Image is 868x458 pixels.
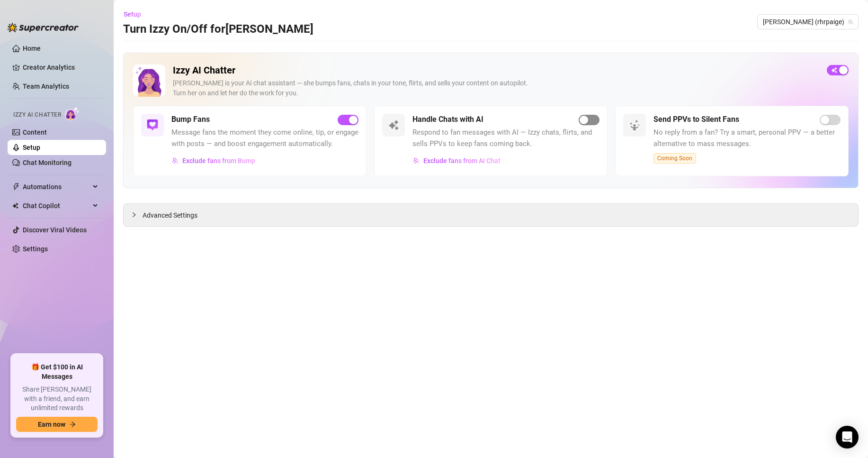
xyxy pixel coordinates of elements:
span: 🎁 Get $100 in AI Messages [16,363,98,381]
img: Chat Copilot [12,202,18,209]
img: Izzy AI Chatter [133,64,165,97]
a: Team Analytics [23,82,69,90]
a: Content [23,128,47,136]
span: No reply from a fan? Try a smart, personal PPV — a better alternative to mass messages. [653,127,841,149]
span: Automations [23,179,90,194]
div: collapsed [131,210,143,220]
button: Exclude fans from Bump [171,153,256,168]
span: Izzy AI Chatter [13,110,61,119]
h5: Handle Chats with AI [412,114,483,125]
span: collapsed [131,212,137,218]
div: [PERSON_NAME] is your AI chat assistant — she bumps fans, chats in your tone, flirts, and sells y... [173,78,819,98]
span: Setup [124,10,141,18]
img: AI Chatter [65,107,80,120]
img: svg%3e [388,119,399,131]
h5: Send PPVs to Silent Fans [653,114,739,125]
h3: Turn Izzy On/Off for [PERSON_NAME] [123,22,313,37]
div: Open Intercom Messenger [836,426,859,449]
button: Setup [123,7,149,22]
span: team [848,19,853,25]
a: Chat Monitoring [23,159,72,166]
span: Exclude fans from AI Chat [423,157,501,165]
span: Respond to fan messages with AI — Izzy chats, flirts, and sells PPVs to keep fans coming back. [412,127,600,149]
a: Settings [23,245,48,253]
img: svg%3e [629,119,640,131]
span: Share [PERSON_NAME] with a friend, and earn unlimited rewards [16,385,98,413]
a: Setup [23,144,40,151]
a: Creator Analytics [23,60,98,75]
span: Chat Copilot [23,198,90,213]
img: logo-BBDzfeDw.svg [8,23,79,32]
span: Exclude fans from Bump [182,157,255,165]
a: Home [23,45,41,52]
img: svg%3e [172,157,179,164]
h2: Izzy AI Chatter [173,64,819,76]
h5: Bump Fans [171,114,210,125]
img: svg%3e [413,157,420,164]
img: svg%3e [147,119,158,131]
button: Exclude fans from AI Chat [412,153,501,168]
button: Earn nowarrow-right [16,417,98,432]
span: Paige (rhrpaige) [763,15,853,29]
span: Advanced Settings [143,210,197,220]
span: Earn now [38,421,65,428]
span: arrow-right [69,421,76,428]
span: Message fans the moment they come online, tip, or engage with posts — and boost engagement automa... [171,127,358,149]
span: thunderbolt [12,183,20,191]
span: Coming Soon [653,153,696,164]
a: Discover Viral Videos [23,226,87,234]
